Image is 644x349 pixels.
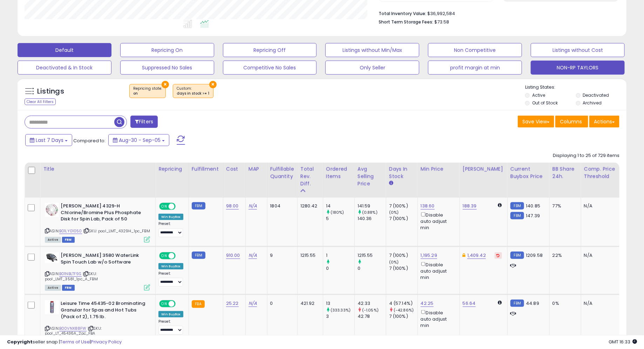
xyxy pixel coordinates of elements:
[326,215,354,222] div: 5
[421,261,454,281] div: Disable auto adjust min
[331,210,344,215] small: (180%)
[45,237,61,243] span: All listings currently available for purchase on Amazon
[560,118,582,125] span: Columns
[584,165,620,180] div: Comp. Price Threshold
[158,271,183,287] div: Preset:
[526,300,539,307] span: 44.89
[518,116,554,128] button: Save View
[463,300,476,307] a: 56.64
[43,165,152,173] div: Title
[158,319,183,335] div: Preset:
[389,165,415,180] div: Days In Stock
[209,81,217,88] button: ×
[119,137,161,144] span: Aug-30 - Sep-05
[389,203,418,209] div: 7 (100%)
[177,86,210,96] span: Custom:
[192,165,220,173] div: Fulfillment
[7,338,33,345] strong: Copyright
[300,300,318,307] div: 421.92
[389,313,418,320] div: 7 (100%)
[358,203,386,209] div: 141.59
[526,203,540,209] span: 140.85
[389,252,418,259] div: 7 (100%)
[83,228,150,234] span: | SKU: pool_LMT_4329H_1pc_FBM
[421,165,457,173] div: Min Price
[158,263,183,269] div: Win BuyBox
[300,165,320,187] div: Total Rev. Diff.
[553,165,578,180] div: BB Share 24h.
[326,313,354,320] div: 3
[130,116,158,128] button: Filters
[389,265,418,272] div: 7 (100%)
[223,61,317,75] button: Competitive No Sales
[584,252,618,259] div: N/A
[326,203,354,209] div: 14
[362,307,379,313] small: (-1.05%)
[379,9,614,17] li: $36,992,584
[192,300,205,308] small: FBA
[45,300,59,314] img: 41DDlT6fSzL._SL40_.jpg
[133,91,162,96] div: on
[326,300,354,307] div: 13
[249,300,257,307] a: N/A
[160,204,169,210] span: ON
[379,19,433,25] b: Short Term Storage Fees:
[158,221,183,237] div: Preset:
[45,203,59,217] img: 41JDAfqv32L._SL40_.jpg
[358,252,386,259] div: 1215.55
[362,210,378,215] small: (0.88%)
[226,300,239,307] a: 25.22
[510,202,524,210] small: FBM
[160,301,169,307] span: ON
[463,203,477,210] a: 188.39
[389,259,399,265] small: (0%)
[326,165,352,180] div: Ordered Items
[270,203,292,209] div: 1804
[249,252,257,259] a: N/A
[158,165,186,173] div: Repricing
[555,116,588,128] button: Columns
[463,165,504,173] div: [PERSON_NAME]
[389,300,418,307] div: 4 (57.14%)
[326,265,354,272] div: 0
[421,252,437,259] a: 1,195.29
[300,203,318,209] div: 1280.42
[532,100,558,106] label: Out of Stock
[510,300,524,307] small: FBM
[358,300,386,307] div: 42.33
[525,84,626,91] p: Listing States:
[389,215,418,222] div: 7 (100%)
[36,137,63,144] span: Last 7 Days
[133,86,162,96] span: Repricing state :
[583,92,609,98] label: Deactivated
[394,307,414,313] small: (-42.86%)
[226,165,243,173] div: Cost
[61,203,146,224] b: [PERSON_NAME] 4329-H Chlorine/Bromine Plus Phosphate Disk for Spin Lab, Pack of 50
[300,252,318,259] div: 1215.55
[62,237,75,243] span: FBM
[553,203,576,209] div: 77%
[553,300,576,307] div: 0%
[61,300,146,322] b: Leisure Time 45435-02 Brominating Granular for Spas and Hot Tubs (Pack of 2), 1.75 lb.
[510,212,524,219] small: FBM
[60,338,90,345] a: Terms of Use
[510,252,524,259] small: FBM
[59,228,82,234] a: B01LY01050
[389,180,393,186] small: Days In Stock.
[532,92,545,98] label: Active
[175,253,186,259] span: OFF
[249,203,257,210] a: N/A
[192,252,205,259] small: FBM
[421,309,454,329] div: Disable auto adjust min
[428,61,522,75] button: profit margin at min
[120,61,214,75] button: Suppressed No Sales
[325,61,419,75] button: Only Seller
[609,338,637,345] span: 2025-09-13 16:33 GMT
[421,300,434,307] a: 42.25
[73,137,106,144] span: Compared to:
[45,252,59,263] img: 31sC07xKfhL._SL40_.jpg
[589,116,619,128] button: Actions
[175,204,186,210] span: OFF
[553,152,619,159] div: Displaying 1 to 25 of 729 items
[192,202,205,210] small: FBM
